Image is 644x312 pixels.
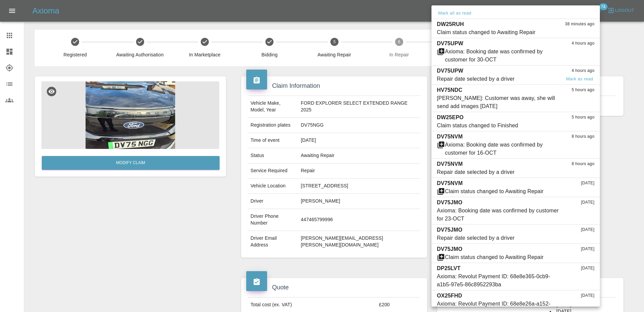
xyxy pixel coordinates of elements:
[437,264,460,272] p: DP25LVT
[445,48,561,64] div: Axioma: Booking date was confirmed by customer for 30-OCT
[581,265,594,272] span: [DATE]
[437,122,518,130] div: Claim status changed to Finished
[437,94,561,110] div: [PERSON_NAME]: Customer was away, she will send add images [DATE]
[437,245,462,253] p: DV75JMO
[581,246,594,253] span: [DATE]
[572,114,594,121] span: 5 hours ago
[437,40,463,48] p: DV75UPW
[581,199,594,206] span: [DATE]
[437,234,515,242] div: Repair date selected by a driver
[437,133,463,141] p: DV75NVM
[445,187,544,196] div: Claim status changed to Awaiting Repair
[437,160,463,168] p: DV75NVM
[437,86,462,94] p: HV75NDC
[437,67,463,75] p: DV75UPW
[572,40,594,47] span: 4 hours ago
[437,207,561,223] div: Axioma: Booking date was confirmed by customer for 23-OCT
[437,292,462,300] p: OX25FHD
[437,199,462,207] p: DV75JMO
[437,168,515,176] div: Repair date selected by a driver
[572,68,594,74] span: 4 hours ago
[445,253,544,261] div: Claim status changed to Awaiting Repair
[565,21,594,28] span: 38 minutes ago
[565,75,594,83] button: Mark as read
[581,180,594,187] span: [DATE]
[445,141,561,157] div: Axioma: Booking date was confirmed by customer for 16-OCT
[437,179,463,187] p: DV75NVM
[437,20,464,28] p: DW25RUH
[437,28,536,36] div: Claim status changed to Awaiting Repair
[581,292,594,299] span: [DATE]
[437,113,463,122] p: DW25EPO
[437,9,473,17] button: Mark all as read
[437,226,462,234] p: DV75JMO
[572,133,594,140] span: 8 hours ago
[581,227,594,233] span: [DATE]
[437,75,515,83] div: Repair date selected by a driver
[572,87,594,94] span: 5 hours ago
[572,161,594,167] span: 8 hours ago
[437,272,561,289] div: Axioma: Revolut Payment ID: 68e8e365-0cb9-a1b5-97e5-86c8952293ba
